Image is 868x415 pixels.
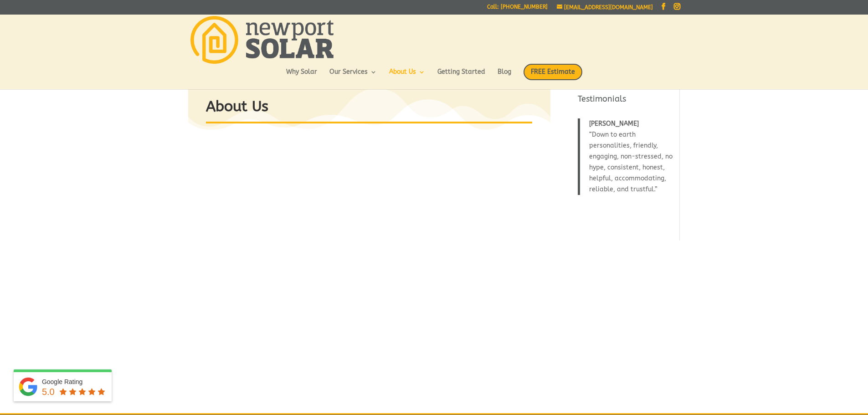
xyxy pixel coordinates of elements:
[42,377,107,386] div: Google Rating
[589,120,639,128] span: [PERSON_NAME]
[389,69,425,84] a: About Us
[286,69,317,84] a: Why Solar
[437,69,485,84] a: Getting Started
[578,118,674,195] blockquote: Down to earth personalities, friendly, engaging, non-stressed, no hype, consistent, honest, helpf...
[487,4,548,14] a: Call: [PHONE_NUMBER]
[524,64,582,89] a: FREE Estimate
[557,4,653,10] a: [EMAIL_ADDRESS][DOMAIN_NAME]
[498,69,511,84] a: Blog
[329,69,377,84] a: Our Services
[190,16,334,64] img: Newport Solar | Solar Energy Optimized.
[578,93,674,109] h4: Testimonials
[524,64,582,80] span: FREE Estimate
[42,387,55,397] span: 5.0
[206,98,268,115] strong: About Us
